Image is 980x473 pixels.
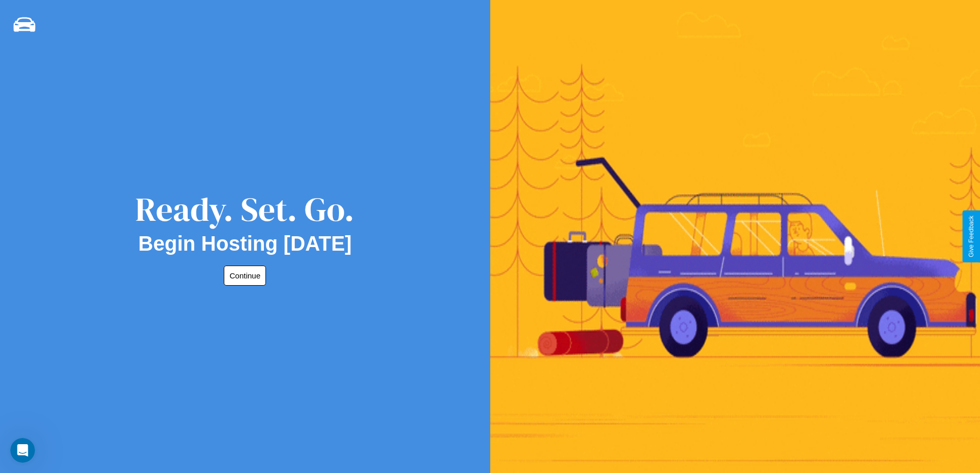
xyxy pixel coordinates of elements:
div: Ready. Set. Go. [135,186,354,232]
h2: Begin Hosting [DATE] [138,232,352,255]
button: Continue [224,266,266,286]
iframe: Intercom live chat [10,438,35,463]
div: Give Feedback [968,216,975,257]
